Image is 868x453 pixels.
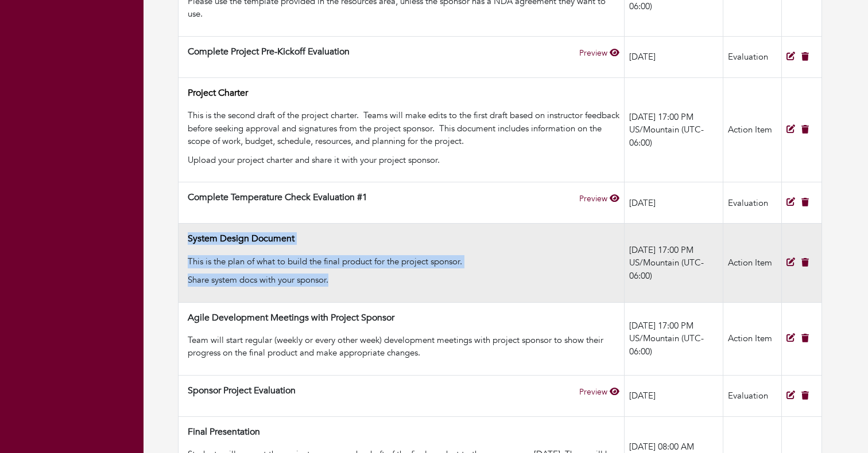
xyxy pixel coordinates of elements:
[625,375,723,416] td: [DATE]
[188,255,619,268] div: This is the plan of what to build the final product for the project sponsor.
[723,375,781,416] td: Evaluation
[625,36,723,77] td: [DATE]
[188,313,394,323] h4: Agile Development Meetings with Project Sponsor
[188,334,619,360] div: Team will start regular (weekly or every other week) development meetings with project sponsor to...
[188,192,367,203] h4: Complete Temperature Check Evaluation #1
[723,302,781,375] td: Action Item
[625,182,723,224] td: [DATE]
[723,182,781,224] td: Evaluation
[579,48,619,58] a: Preview
[188,87,248,99] a: Project Charter
[723,224,781,302] td: Action Item
[188,154,619,167] div: Upload your project charter and share it with your project sponsor.
[188,232,294,245] a: System Design Document
[188,109,619,148] div: This is the second draft of the project charter. Teams will make edits to the first draft based o...
[625,224,723,302] td: [DATE] 17:00 PM US/Mountain (UTC-06:00)
[579,386,619,397] a: Preview
[625,77,723,182] td: [DATE] 17:00 PM US/Mountain (UTC-06:00)
[579,193,619,204] a: Preview
[188,46,350,57] h4: Complete Project Pre-Kickoff Evaluation
[188,427,260,438] h4: Final Presentation
[188,274,619,287] div: Share system docs with your sponsor.
[723,77,781,182] td: Action Item
[188,385,296,396] h4: Sponsor Project Evaluation
[625,302,723,375] td: [DATE] 17:00 PM US/Mountain (UTC-06:00)
[723,36,781,77] td: Evaluation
